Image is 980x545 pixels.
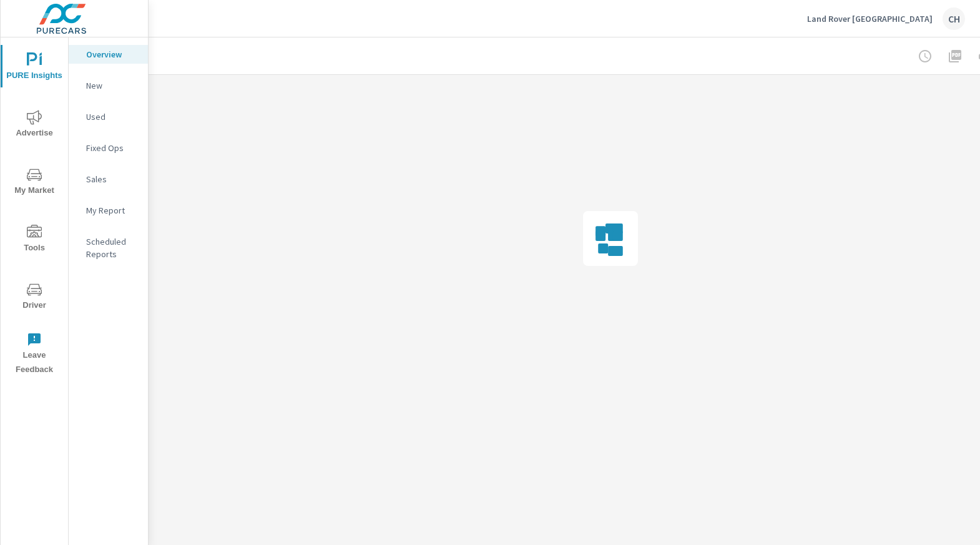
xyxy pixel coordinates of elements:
[69,76,148,95] div: New
[69,45,148,64] div: Overview
[69,201,148,220] div: My Report
[86,48,138,61] p: Overview
[943,7,965,30] div: CH
[4,52,64,83] span: PURE Insights
[69,232,148,263] div: Scheduled Reports
[69,139,148,157] div: Fixed Ops
[86,79,138,92] p: New
[4,225,64,255] span: Tools
[4,282,64,313] span: Driver
[86,173,138,185] p: Sales
[86,204,138,217] p: My Report
[1,37,68,382] div: nav menu
[4,110,64,140] span: Advertise
[86,110,138,123] p: Used
[4,167,64,198] span: My Market
[807,13,933,24] p: Land Rover [GEOGRAPHIC_DATA]
[69,170,148,189] div: Sales
[86,235,138,260] p: Scheduled Reports
[86,142,138,154] p: Fixed Ops
[69,107,148,126] div: Used
[4,332,64,377] span: Leave Feedback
